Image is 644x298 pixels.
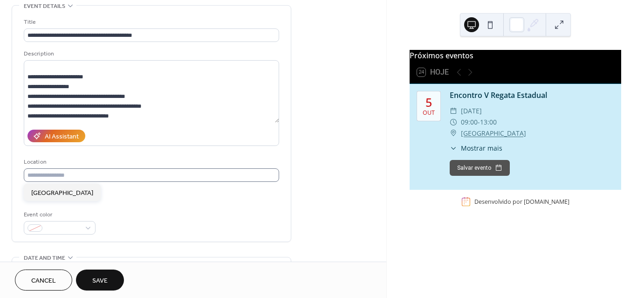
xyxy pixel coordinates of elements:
[524,198,569,206] a: [DOMAIN_NAME]
[450,105,457,117] div: ​
[24,253,65,263] span: Date and time
[461,105,482,117] span: [DATE]
[15,270,72,291] button: Cancel
[31,276,56,286] span: Cancel
[450,128,457,139] div: ​
[423,110,435,116] div: out
[461,128,526,139] a: [GEOGRAPHIC_DATA]
[450,117,457,128] div: ​
[474,198,569,206] div: Desenvolvido por
[24,49,277,59] div: Description
[461,143,502,153] span: Mostrar mais
[461,117,478,128] span: 09:00
[31,188,93,198] span: [GEOGRAPHIC_DATA]
[478,117,480,128] span: -
[24,1,65,11] span: Event details
[27,130,85,142] button: AI Assistant
[450,160,510,176] button: Salvar evento
[76,270,124,291] button: Save
[92,276,108,286] span: Save
[450,143,502,153] button: ​Mostrar mais
[24,157,277,167] div: Location
[410,50,621,61] div: Próximos eventos
[450,143,457,153] div: ​
[24,17,277,27] div: Title
[425,97,432,108] div: 5
[450,90,614,101] div: Encontro V Regata Estadual
[45,132,79,142] div: AI Assistant
[480,117,497,128] span: 13:00
[24,210,94,220] div: Event color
